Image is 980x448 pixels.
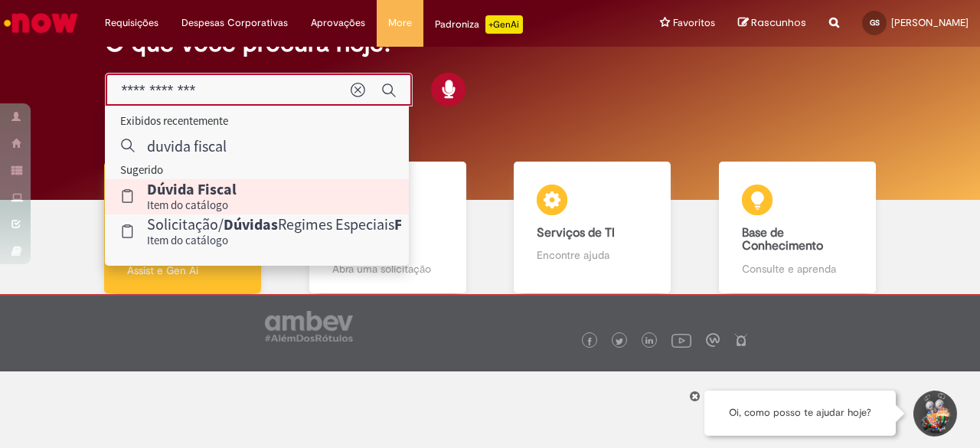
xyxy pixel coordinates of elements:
[738,16,806,31] a: Rascunhos
[911,391,957,437] button: Iniciar Conversa de Suporte
[734,333,748,347] img: logo_footer_naosei.png
[2,8,80,38] img: ServiceNow
[105,15,158,31] span: Requisições
[332,261,443,276] p: Abra uma solicitação
[181,15,288,31] span: Despesas Corporativas
[751,15,806,30] span: Rascunhos
[616,338,623,345] img: logo_footer_twitter.png
[742,225,823,254] b: Base de Conhecimento
[891,16,969,29] span: [PERSON_NAME]
[80,162,286,294] a: Tirar dúvidas Tirar dúvidas com Lupi Assist e Gen Ai
[490,162,695,294] a: Serviços de TI Encontre ajuda
[537,225,615,240] b: Serviços de TI
[537,247,648,263] p: Encontre ajuda
[695,162,900,294] a: Base de Conhecimento Consulte e aprenda
[645,337,653,346] img: logo_footer_linkedin.png
[870,18,880,28] span: GS
[388,15,412,31] span: More
[704,391,896,436] div: Oi, como posso te ajudar hoje?
[435,15,523,34] div: Padroniza
[586,338,593,345] img: logo_footer_facebook.png
[311,15,365,31] span: Aprovações
[742,261,853,276] p: Consulte e aprenda
[673,15,715,31] span: Favoritos
[105,30,874,57] h2: O que você procura hoje?
[706,333,720,347] img: logo_footer_workplace.png
[485,15,523,34] p: +GenAi
[265,311,353,342] img: logo_footer_ambev_rotulo_gray.png
[671,330,691,350] img: logo_footer_youtube.png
